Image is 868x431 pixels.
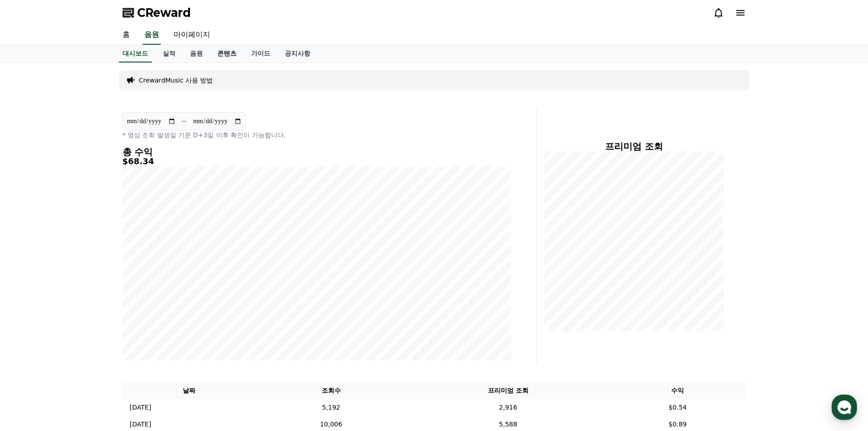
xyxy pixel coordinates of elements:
[544,141,724,151] h4: 프리미엄 조회
[143,26,161,45] a: 음원
[29,303,34,310] span: 홈
[123,130,511,140] p: * 영상 조회 발생일 기준 D+3일 이후 확인이 가능합니다.
[155,45,183,62] a: 실적
[244,45,277,62] a: 가이드
[60,289,118,312] a: 대화
[181,116,187,127] p: ~
[118,289,175,312] a: 설정
[123,5,191,20] a: CReward
[123,382,256,399] th: 날짜
[406,399,610,416] td: 2,916
[119,45,152,62] a: 대시보드
[256,382,406,399] th: 조회수
[115,26,137,45] a: 홈
[210,45,244,62] a: 콘텐츠
[130,420,151,429] p: [DATE]
[123,147,511,157] h4: 총 수익
[123,157,511,166] h5: $68.34
[183,45,210,62] a: 음원
[406,382,610,399] th: 프리미엄 조회
[610,382,746,399] th: 수익
[3,289,60,312] a: 홈
[277,45,318,62] a: 공지사항
[139,76,213,85] a: CrewardMusic 사용 방법
[166,26,217,45] a: 마이페이지
[256,399,406,416] td: 5,192
[83,303,94,311] span: 대화
[610,399,746,416] td: $0.54
[137,5,191,20] span: CReward
[141,303,152,310] span: 설정
[130,403,151,412] p: [DATE]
